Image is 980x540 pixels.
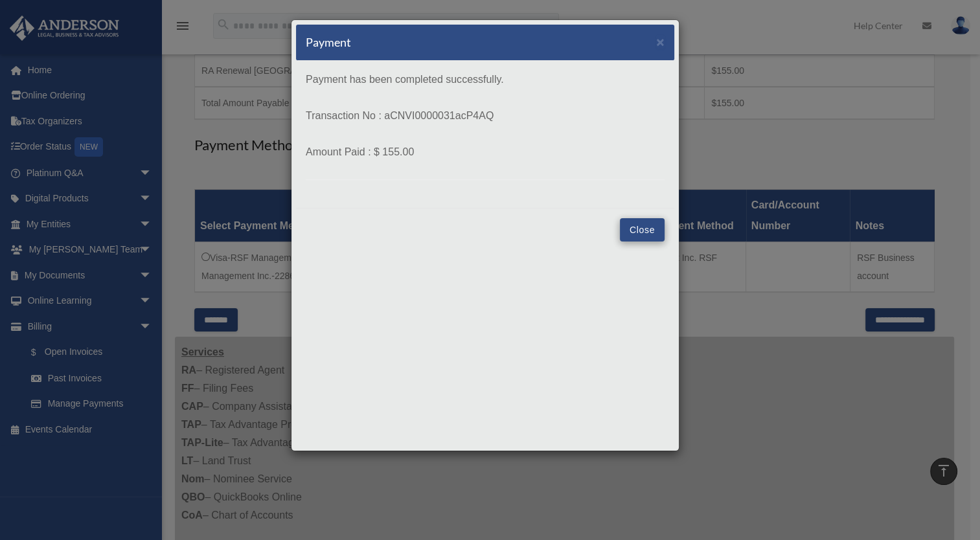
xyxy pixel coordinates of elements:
button: Close [656,35,665,49]
span: × [656,34,665,49]
h5: Payment [306,34,351,51]
button: Close [620,218,665,242]
p: Payment has been completed successfully. [306,71,665,89]
p: Amount Paid : $ 155.00 [306,143,665,161]
p: Transaction No : aCNVI0000031acP4AQ [306,107,665,125]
